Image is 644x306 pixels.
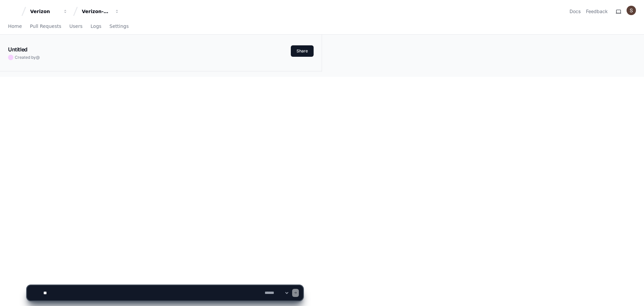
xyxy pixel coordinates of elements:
[627,6,636,15] img: ACg8ocKN8-5_P5ktjBtDgR_VOEgwnzChVaLXMnApCVH_junBMrDwYg=s96-c
[82,8,111,15] div: Verizon-Clarify-Order-Management
[109,19,128,34] a: Settings
[69,19,83,34] a: Users
[36,55,40,60] span: @
[8,24,22,28] span: Home
[8,45,28,53] h1: Untitled
[570,8,581,15] a: Docs
[91,24,101,28] span: Logs
[30,24,61,28] span: Pull Requests
[8,19,22,34] a: Home
[15,55,40,60] span: Created by
[91,19,101,34] a: Logs
[69,24,83,28] span: Users
[30,8,59,15] div: Verizon
[28,5,70,17] button: Verizon
[291,45,314,57] button: Share
[79,5,122,17] button: Verizon-Clarify-Order-Management
[586,8,608,15] button: Feedback
[109,24,128,28] span: Settings
[30,19,61,34] a: Pull Requests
